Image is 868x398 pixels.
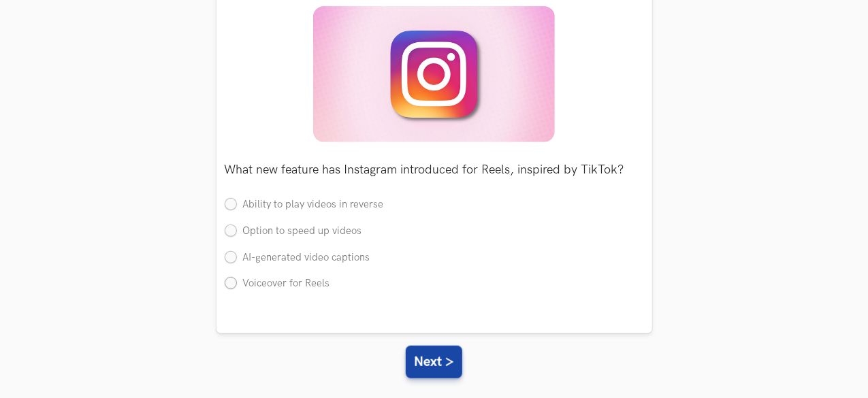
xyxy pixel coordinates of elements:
img: Image description [313,6,556,142]
label: Ability to play videos in reverse [225,198,384,212]
button: Next > [406,346,462,378]
label: Option to speed up videos [225,225,362,239]
p: What new feature has Instagram introduced for Reels, inspired by TikTok? [225,164,644,176]
label: AI-generated video captions [225,251,370,265]
label: Voiceover for Reels [225,277,330,291]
